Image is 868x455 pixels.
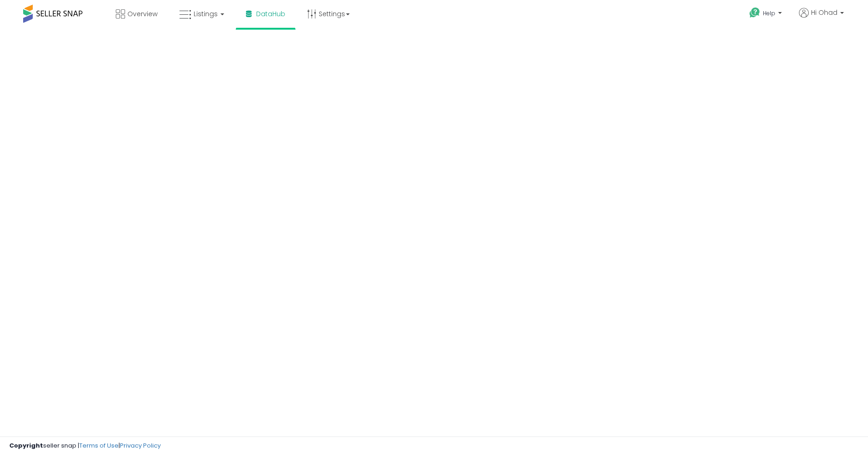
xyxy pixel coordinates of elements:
span: Listings [194,9,218,19]
i: Get Help [749,7,761,19]
a: Hi Ohad [799,8,844,29]
span: Overview [127,9,157,19]
span: Help [763,9,775,17]
span: DataHub [256,9,285,19]
span: Hi Ohad [811,8,837,17]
